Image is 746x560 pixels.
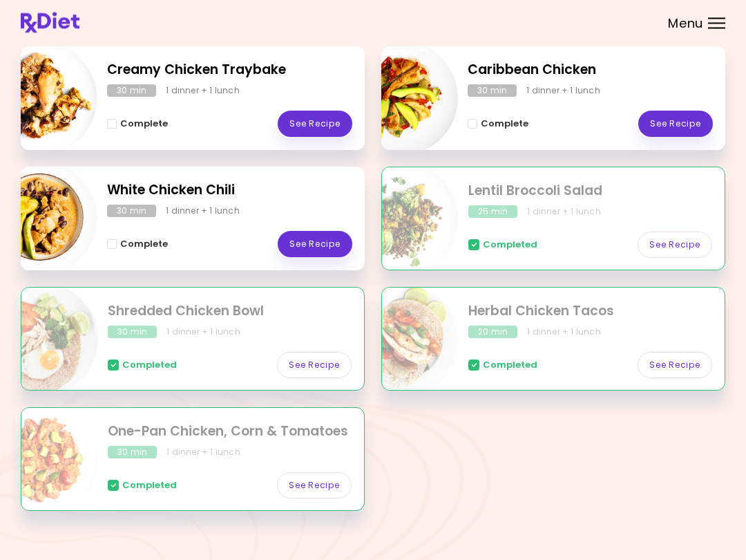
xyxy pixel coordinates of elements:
span: Complete [120,239,168,250]
div: 1 dinner + 1 lunch [527,206,601,218]
button: Complete - Caribbean Chicken [468,116,528,133]
div: 30 min [108,326,157,339]
div: 1 dinner + 1 lunch [166,205,240,218]
h2: Lentil Broccoli Salad [468,182,712,202]
div: 1 dinner + 1 lunch [166,326,240,339]
h2: One-Pan Chicken, Corn & Tomatoes [108,422,352,442]
span: Completed [122,360,177,371]
a: See Recipe - White Chicken Chili [278,232,352,258]
img: Info - Herbal Chicken Tacos [344,283,459,398]
span: Completed [483,240,537,251]
div: 25 min [468,206,517,218]
div: 30 min [108,447,157,459]
a: See Recipe - Herbal Chicken Tacos [638,353,712,379]
div: 1 dinner + 1 lunch [166,447,240,459]
span: Complete [481,119,528,130]
h2: Caribbean Chicken [468,61,713,81]
h2: White Chicken Chili [107,181,352,201]
h2: Shredded Chicken Bowl [108,302,352,322]
div: 30 min [107,85,156,97]
div: 30 min [468,85,517,97]
button: Complete - White Chicken Chili [107,236,168,253]
img: RxDiet [21,12,79,33]
a: See Recipe - Caribbean Chicken [638,111,713,138]
button: Complete - Creamy Chicken Traybake [107,116,168,133]
div: 20 min [468,326,517,339]
h2: Herbal Chicken Tacos [468,302,712,322]
div: 30 min [107,205,156,218]
span: Completed [122,480,177,492]
a: See Recipe - Shredded Chicken Bowl [277,353,352,379]
a: See Recipe - Creamy Chicken Traybake [278,111,352,138]
div: 1 dinner + 1 lunch [526,85,600,97]
span: Completed [483,360,537,371]
span: Menu [668,17,703,30]
div: 1 dinner + 1 lunch [166,85,240,97]
img: Info - Caribbean Chicken [343,41,458,156]
img: Info - Lentil Broccoli Salad [344,162,459,277]
h2: Creamy Chicken Traybake [107,61,352,81]
span: Complete [120,119,168,130]
a: See Recipe - One-Pan Chicken, Corn & Tomatoes [277,473,352,499]
div: 1 dinner + 1 lunch [527,326,601,339]
a: See Recipe - Lentil Broccoli Salad [638,232,712,259]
